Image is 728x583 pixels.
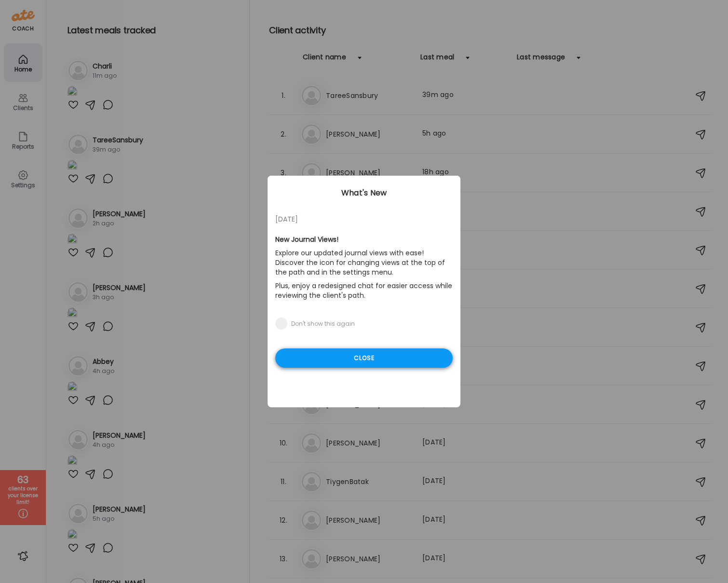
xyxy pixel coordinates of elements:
[275,235,338,244] b: New Journal Views!
[275,246,453,279] p: Explore our updated journal views with ease! Discover the icon for changing views at the top of t...
[268,187,460,199] div: What's New
[291,320,355,328] div: Don't show this again
[275,279,453,302] p: Plus, enjoy a redesigned chat for easier access while reviewing the client's path.
[275,213,453,225] div: [DATE]
[275,348,453,368] div: Close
